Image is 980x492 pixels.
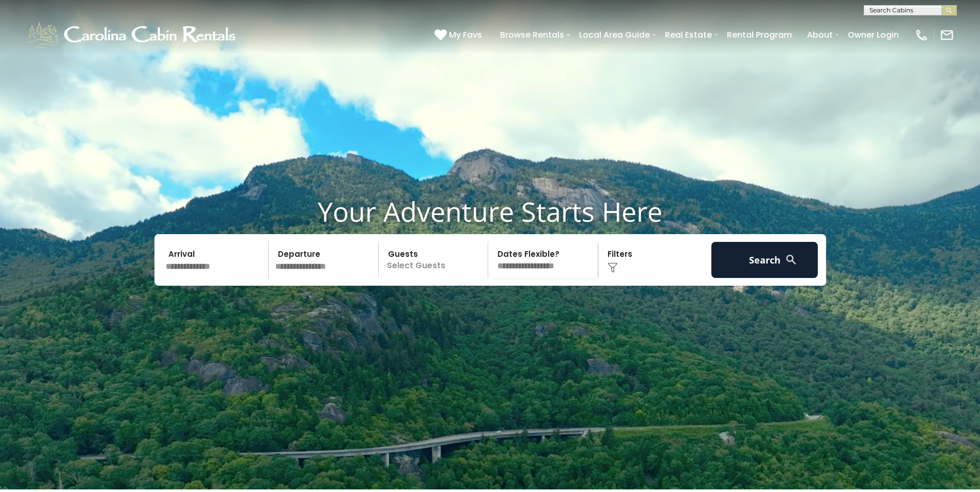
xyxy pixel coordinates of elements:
[434,28,485,42] a: My Favs
[660,26,717,44] a: Real Estate
[940,28,954,42] img: mail-regular-white.png
[449,28,482,41] span: My Favs
[722,26,797,44] a: Rental Program
[382,242,488,278] p: Select Guests
[574,26,655,44] a: Local Area Guide
[802,26,838,44] a: About
[914,28,929,42] img: phone-regular-white.png
[711,242,818,278] button: Search
[608,263,618,273] img: filter--v1.png
[8,195,972,227] h1: Your Adventure Starts Here
[495,26,569,44] a: Browse Rentals
[843,26,904,44] a: Owner Login
[785,253,798,266] img: search-regular-white.png
[26,20,240,51] img: White-1-1-2.png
